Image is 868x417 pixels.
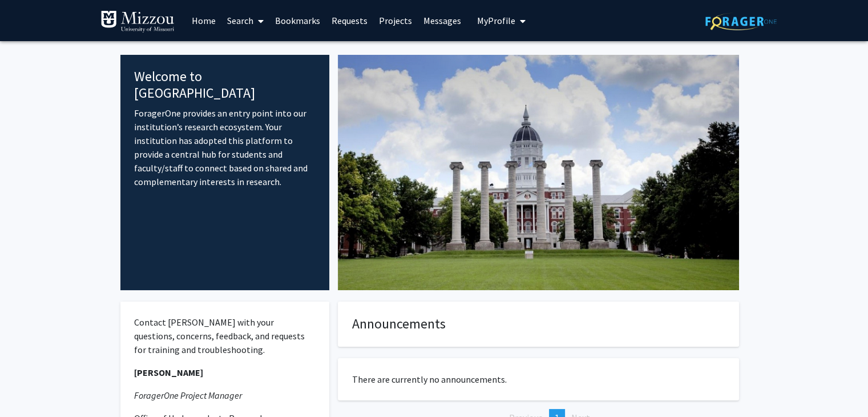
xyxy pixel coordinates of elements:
[418,1,467,41] a: Messages
[134,390,242,401] em: ForagerOne Project Manager
[338,55,739,290] img: Cover Image
[373,1,418,41] a: Projects
[134,69,316,102] h4: Welcome to [GEOGRAPHIC_DATA]
[134,367,203,378] strong: [PERSON_NAME]
[477,15,515,26] span: My Profile
[221,1,269,41] a: Search
[134,106,316,189] p: ForagerOne provides an entry point into our institution’s research ecosystem. Your institution ha...
[352,372,725,386] p: There are currently no announcements.
[705,13,777,30] img: ForagerOne Logo
[352,316,725,332] h4: Announcements
[134,315,316,356] p: Contact [PERSON_NAME] with your questions, concerns, feedback, and requests for training and trou...
[100,10,175,33] img: University of Missouri Logo
[326,1,373,41] a: Requests
[9,366,49,408] iframe: Chat
[186,1,221,41] a: Home
[269,1,326,41] a: Bookmarks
